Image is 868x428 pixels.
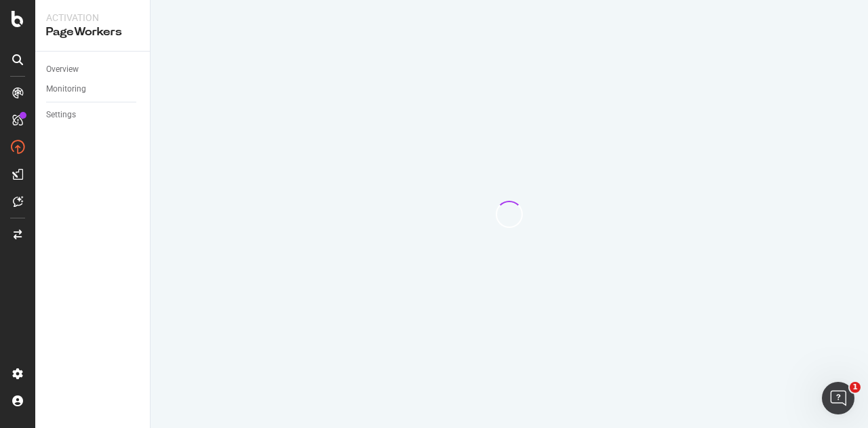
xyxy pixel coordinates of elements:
div: Monitoring [46,82,86,96]
a: Settings [46,108,140,122]
a: Overview [46,62,140,77]
a: Monitoring [46,82,140,96]
div: Overview [46,62,79,77]
div: Settings [46,108,76,122]
div: Activation [46,11,139,24]
iframe: Intercom live chat [822,382,854,414]
span: 1 [850,382,861,393]
div: PageWorkers [46,24,139,40]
